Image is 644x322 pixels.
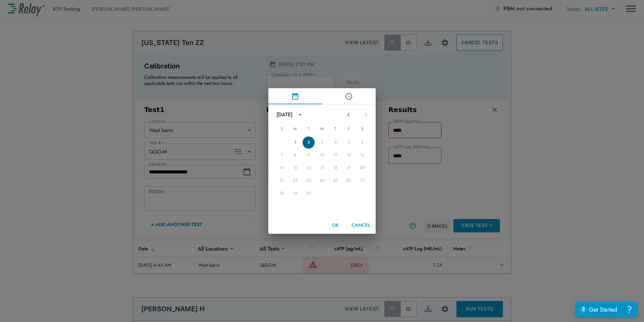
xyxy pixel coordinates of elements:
button: pick time [322,88,376,104]
button: OK [325,219,346,231]
span: Wednesday [316,122,328,136]
button: calendar view is open, switch to year view [294,109,306,120]
span: Saturday [356,122,368,136]
span: Tuesday [303,122,315,136]
span: Sunday [276,122,288,136]
button: Previous month [343,109,354,120]
button: Cancel [349,219,373,231]
span: Friday [343,122,355,136]
button: pick date [268,88,322,104]
div: [DATE] [276,111,292,119]
span: Monday [289,122,301,136]
iframe: Resource center [576,302,637,317]
button: 1 [289,137,301,149]
button: 2 [303,137,315,149]
span: Thursday [329,122,341,136]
